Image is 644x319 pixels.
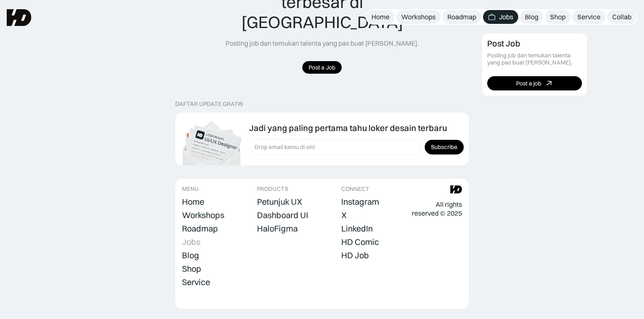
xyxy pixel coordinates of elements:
[612,13,631,21] div: Collab
[516,80,541,87] div: Post a job
[182,196,204,208] a: Home
[487,76,582,90] a: Post a job
[341,197,379,207] div: Instagram
[577,13,600,21] div: Service
[302,61,342,74] a: Post a Job
[257,223,298,234] a: HaloFigma
[341,185,369,193] div: CONNECT
[341,196,379,208] a: Instagram
[182,210,224,220] div: Workshops
[442,10,481,24] a: Roadmap
[487,39,520,49] div: Post Job
[341,224,373,234] div: LinkedIn
[341,237,379,247] div: HD Comic
[309,64,335,71] div: Post a Job
[396,10,441,24] a: Workshops
[341,236,379,248] a: HD Comic
[525,13,538,21] div: Blog
[341,223,373,234] a: LinkedIn
[607,10,636,24] a: Collab
[182,264,201,274] div: Shop
[257,209,308,221] a: Dashboard UI
[182,250,199,261] a: Blog
[249,139,464,155] form: Form Subscription
[366,10,395,24] a: Home
[257,197,302,207] div: Petunjuk UX
[520,10,543,24] a: Blog
[257,224,298,234] div: HaloFigma
[545,10,571,24] a: Shop
[447,13,476,21] div: Roadmap
[257,196,302,208] a: Petunjuk UX
[572,10,605,24] a: Service
[182,237,200,247] div: Jobs
[182,277,210,287] div: Service
[341,250,369,261] a: HD Job
[249,139,421,155] input: Drop email kamu di sini
[371,13,390,21] div: Home
[341,250,369,260] div: HD Job
[182,223,218,234] a: Roadmap
[483,10,518,24] a: Jobs
[425,140,464,154] input: Subscribe
[182,250,199,260] div: Blog
[182,236,200,248] a: Jobs
[550,13,566,21] div: Shop
[182,224,218,234] div: Roadmap
[257,185,288,193] div: PRODUCTS
[182,263,201,275] a: Shop
[341,209,347,221] a: X
[175,100,243,108] div: DAFTAR UPDATE GRATIS
[341,210,347,220] div: X
[257,210,308,220] div: Dashboard UI
[249,123,447,133] div: Jadi yang paling pertama tahu loker desain terbaru
[182,197,204,207] div: Home
[401,13,436,21] div: Workshops
[499,13,513,21] div: Jobs
[487,52,582,66] div: Posting job dan temukan talenta yang pas buat [PERSON_NAME].
[182,209,224,221] a: Workshops
[412,200,462,218] div: All rights reserved © 2025
[182,185,199,193] div: MENU
[182,276,210,288] a: Service
[226,39,419,48] div: Posting job dan temukan talenta yang pas buat [PERSON_NAME].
